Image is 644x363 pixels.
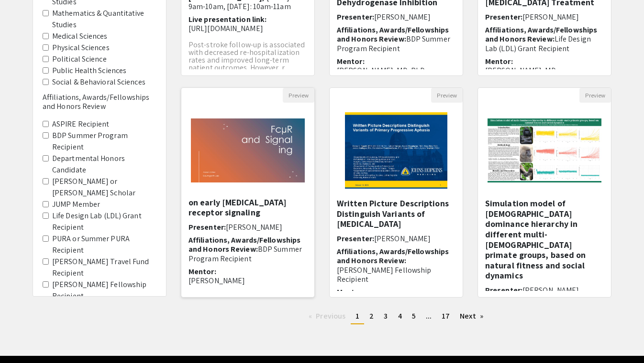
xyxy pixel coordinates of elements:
[7,320,41,356] iframe: Chat
[337,12,455,21] h6: Presenter:
[189,187,307,218] h5: Impacts of the FcμR receptor on early [MEDICAL_DATA] receptor signaling
[52,118,110,130] label: ASPIRE Recipient
[52,42,110,53] label: Physical Sciences
[337,56,365,66] span: Mentor:
[374,12,431,22] span: [PERSON_NAME]
[369,311,374,321] span: 2
[337,34,450,53] span: BDP Summer Program Recipient
[52,210,156,233] label: Life Design Lab (LDL) Grant Recipient
[522,12,579,22] span: [PERSON_NAME]
[226,222,282,232] span: [PERSON_NAME]
[337,234,455,243] h6: Presenter:
[337,265,431,284] span: [PERSON_NAME] Fellowship Recipient
[283,88,314,103] button: Preview
[478,109,611,192] img: <p>Simulation model of male dominance hierarchy in different multi-male primate groups, based on ...
[43,93,156,111] h6: Affiliations, Awards/Fellowships and Honors Review
[355,311,359,321] span: 1
[455,309,488,323] a: Next page
[189,24,307,33] p: [URL][DOMAIN_NAME]
[52,256,156,279] label: [PERSON_NAME] Travel Fund Recipient
[485,66,604,75] p: [PERSON_NAME], MD
[579,88,611,103] button: Preview
[189,41,307,72] p: Post-stroke follow-up is associated with decreased re-hospitalization rates and improved long-ter...
[337,25,449,44] span: Affiliations, Awards/Fellowships and Honors Review:
[52,53,107,65] label: Political Science
[398,311,402,321] span: 4
[337,198,455,229] h5: Written Picture Descriptions Distinguish Variants of [MEDICAL_DATA]
[412,311,416,321] span: 5
[52,8,156,31] label: Mathematics & Quantitative Studies
[52,65,126,76] label: Public Health Sciences
[329,87,463,298] div: Open Presentation <p><strong style="color: rgb(0, 0, 0);">Written Picture Descriptions Distinguis...
[337,287,365,297] span: Mentor:
[337,246,449,266] span: Affiliations, Awards/Fellowships and Honors Review:
[442,311,450,321] span: 17
[384,311,388,321] span: 3
[52,153,156,176] label: Departmental Honors Candidate
[181,109,314,192] img: <p>Impacts of the FcμR receptor on early B cell receptor signaling</p>
[189,14,266,24] span: Live presentation link:
[477,87,611,298] div: Open Presentation <p>Simulation model of male dominance hierarchy in different multi-male primate...
[485,56,513,66] span: Mentor:
[316,311,345,321] span: Previous
[485,25,597,44] span: Affiliations, Awards/Fellowships and Honors Review:
[374,234,431,244] span: [PERSON_NAME]
[337,66,455,75] p: [PERSON_NAME], MD, PhD
[485,34,591,53] span: Life Design Lab (LDL) Grant Recipient
[335,103,456,198] img: <p><strong style="color: rgb(0, 0, 0);">Written Picture Descriptions Distinguish Variants of Prim...
[522,285,579,295] span: [PERSON_NAME]
[431,88,463,103] button: Preview
[52,199,100,210] label: JUMP Member
[52,31,108,42] label: Medical Sciences
[52,279,156,302] label: [PERSON_NAME] Fellowship Recipient
[189,276,307,285] p: [PERSON_NAME]
[485,286,604,295] h6: Presenter:
[189,244,302,263] span: BDP Summer Program Recipient
[189,235,300,254] span: Affiliations, Awards/Fellowships and Honors Review:
[189,267,216,277] span: Mentor:
[52,176,156,199] label: [PERSON_NAME] or [PERSON_NAME] Scholar
[485,198,604,281] h5: Simulation model of [DEMOGRAPHIC_DATA] dominance hierarchy in different multi-[DEMOGRAPHIC_DATA] ...
[52,76,145,88] label: Social & Behavioral Sciences
[181,309,611,324] ul: Pagination
[52,233,156,256] label: PURA or Summer PURA Recipient
[485,12,604,21] h6: Presenter:
[189,223,307,232] h6: Presenter:
[181,87,315,298] div: Open Presentation <p>Impacts of the FcμR receptor on early B cell receptor signaling</p>
[52,130,156,153] label: BDP Summer Program Recipient
[426,311,432,321] span: ...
